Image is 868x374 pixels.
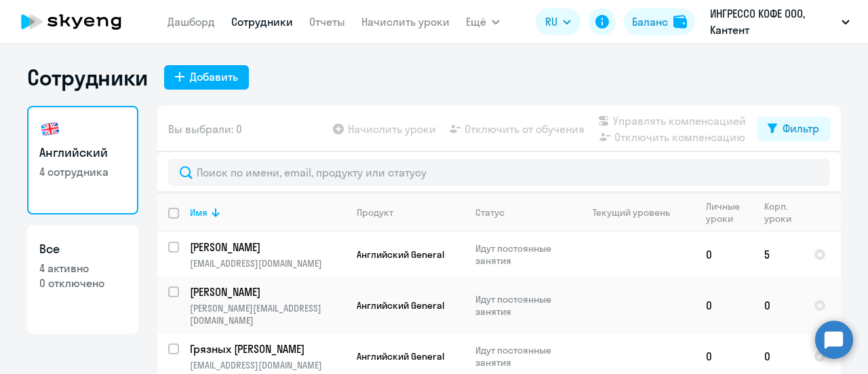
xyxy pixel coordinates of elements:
button: Фильтр [757,117,830,141]
span: Английский General [357,350,444,362]
h1: Сотрудники [27,64,148,91]
p: [PERSON_NAME] [190,284,343,299]
button: ИНГРЕССО КОФЕ ООО, Кантент [703,5,856,38]
p: Идут постоянные занятия [475,344,568,369]
span: RU [545,14,557,30]
a: Английский4 сотрудника [27,106,138,214]
p: [PERSON_NAME][EMAIL_ADDRESS][DOMAIN_NAME] [190,302,345,326]
div: Текущий уровень [580,206,694,219]
div: Фильтр [783,120,819,136]
div: Добавить [190,69,238,85]
td: 5 [753,232,803,277]
p: [EMAIL_ADDRESS][DOMAIN_NAME] [190,359,345,371]
div: Имя [190,206,345,219]
input: Поиск по имени, email, продукту или статусу [168,159,830,186]
td: 0 [695,232,753,277]
a: [PERSON_NAME] [190,240,345,255]
a: Все4 активно0 отключено [27,225,138,334]
span: Ещё [466,14,486,30]
p: Идут постоянные занятия [475,293,568,318]
img: balance [673,15,687,29]
td: 0 [695,277,753,334]
p: [EMAIL_ADDRESS][DOMAIN_NAME] [190,257,345,269]
h3: Все [39,240,126,258]
p: 4 активно [39,261,126,276]
h3: Английский [39,144,126,162]
button: Добавить [164,65,249,90]
img: english [39,118,61,140]
a: Сотрудники [231,15,293,29]
p: Грязных [PERSON_NAME] [190,341,343,356]
div: Продукт [357,206,393,219]
a: Грязных [PERSON_NAME] [190,341,345,356]
div: Корп. уроки [764,200,802,225]
div: Текущий уровень [593,206,670,219]
span: Вы выбрали: 0 [168,121,242,137]
div: Корп. уроки [764,200,793,225]
div: Статус [475,206,505,219]
span: Английский General [357,299,444,312]
p: [PERSON_NAME] [190,240,343,255]
p: ИНГРЕССО КОФЕ ООО, Кантент [710,5,836,38]
a: Отчеты [309,15,345,29]
button: Балансbalance [624,8,695,35]
a: Дашборд [167,15,215,29]
td: 0 [753,277,803,334]
a: [PERSON_NAME] [190,284,345,299]
span: Английский General [357,248,444,261]
p: Идут постоянные занятия [475,242,568,267]
a: Начислить уроки [361,15,450,29]
div: Продукт [357,206,464,219]
div: Личные уроки [706,200,744,225]
button: Ещё [466,8,500,35]
p: 4 сотрудника [39,164,126,179]
button: RU [536,8,580,35]
div: Баланс [632,14,668,30]
p: 0 отключено [39,276,126,291]
div: Личные уроки [706,200,753,225]
div: Имя [190,206,208,219]
div: Статус [475,206,568,219]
